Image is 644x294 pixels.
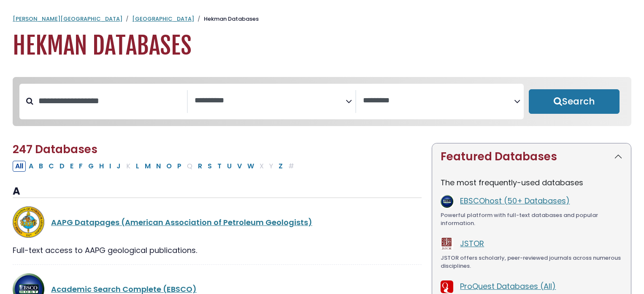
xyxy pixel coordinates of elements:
button: Filter Results W [245,161,257,172]
h1: Hekman Databases [13,32,631,60]
button: Filter Results U [225,161,234,172]
button: All [13,161,26,172]
div: Full-text access to AAPG geological publications. [13,245,422,256]
button: Filter Results B [36,161,46,172]
button: Filter Results J [114,161,123,172]
button: Filter Results I [107,161,114,172]
h3: A [13,185,422,198]
button: Filter Results H [97,161,106,172]
button: Filter Results L [133,161,142,172]
button: Filter Results N [154,161,163,172]
li: Hekman Databases [194,15,259,23]
div: Powerful platform with full-text databases and popular information. [441,211,622,228]
button: Filter Results S [205,161,214,172]
button: Filter Results F [76,161,85,172]
button: Filter Results D [57,161,67,172]
button: Filter Results M [142,161,153,172]
p: The most frequently-used databases [441,177,622,188]
button: Filter Results A [26,161,36,172]
a: AAPG Datapages (American Association of Petroleum Geologists) [51,217,312,228]
button: Filter Results Z [276,161,285,172]
div: JSTOR offers scholarly, peer-reviewed journals across numerous disciplines. [441,254,622,270]
textarea: Search [195,96,346,105]
nav: breadcrumb [13,15,631,23]
input: Search database by title or keyword [33,94,187,108]
a: EBSCOhost (50+ Databases) [460,195,570,206]
button: Filter Results R [195,161,205,172]
button: Filter Results E [68,161,76,172]
a: [GEOGRAPHIC_DATA] [132,15,194,23]
button: Filter Results C [46,161,57,172]
a: [PERSON_NAME][GEOGRAPHIC_DATA] [13,15,122,23]
div: Alpha-list to filter by first letter of database name [13,160,298,171]
nav: Search filters [13,77,631,126]
button: Filter Results O [164,161,174,172]
button: Filter Results T [215,161,224,172]
textarea: Search [363,96,514,105]
span: 247 Databases [13,142,97,157]
button: Submit for Search Results [529,89,620,114]
button: Filter Results G [86,161,96,172]
a: JSTOR [460,238,484,249]
button: Featured Databases [432,143,631,170]
a: ProQuest Databases (All) [460,281,556,291]
button: Filter Results P [175,161,184,172]
button: Filter Results V [235,161,244,172]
